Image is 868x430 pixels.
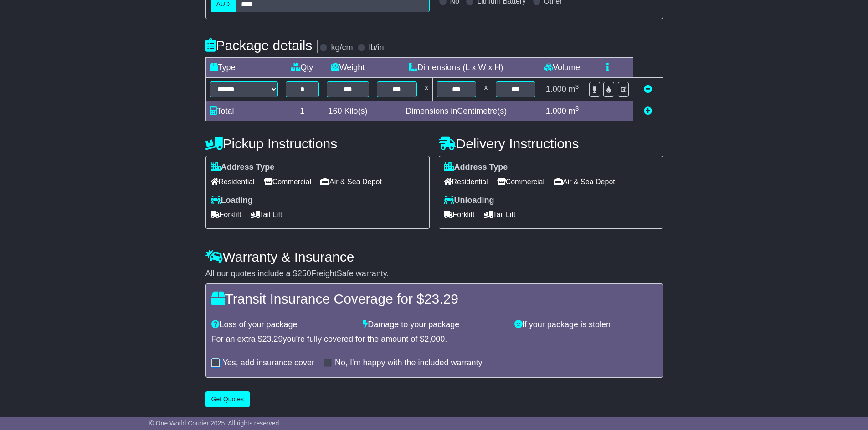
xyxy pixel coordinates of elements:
[546,106,566,116] span: 1.000
[323,58,373,78] td: Weight
[282,58,323,78] td: Qty
[211,175,255,189] span: Residential
[546,85,566,94] span: 1.000
[282,101,323,121] td: 1
[444,196,494,206] label: Unloading
[323,101,373,121] td: Kilo(s)
[264,175,311,189] span: Commercial
[223,358,314,368] label: Yes, add insurance cover
[569,106,579,116] span: m
[149,420,281,427] span: © One World Courier 2025. All rights reserved.
[510,320,662,330] div: If your package is stolen
[205,58,282,78] td: Type
[205,269,663,279] div: All our quotes include a $ FreightSafe warranty.
[211,334,657,344] div: For an extra $ you're fully covered for the amount of $ .
[644,85,652,94] a: Remove this item
[444,162,508,172] label: Address Type
[575,83,579,90] sup: 3
[444,175,488,189] span: Residential
[484,207,516,222] span: Tail Lift
[205,101,282,121] td: Total
[424,334,445,344] span: 2,000
[331,43,353,53] label: kg/cm
[262,334,283,344] span: 23.29
[251,207,282,222] span: Tail Lift
[644,106,652,116] a: Add new item
[373,101,539,121] td: Dimensions in Centimetre(s)
[358,320,510,330] div: Damage to your package
[480,78,492,101] td: x
[207,320,359,330] div: Loss of your package
[554,175,615,189] span: Air & Sea Depot
[205,391,250,407] button: Get Quotes
[373,58,539,78] td: Dimensions (L x W x H)
[211,207,241,222] span: Forklift
[497,175,544,189] span: Commercial
[329,106,342,116] span: 160
[298,269,311,278] span: 250
[539,58,585,78] td: Volume
[444,207,475,222] span: Forklift
[424,291,458,306] span: 23.29
[320,175,382,189] span: Air & Sea Depot
[205,249,663,264] h4: Warranty & Insurance
[569,85,579,94] span: m
[369,43,384,53] label: lb/in
[335,358,483,368] label: No, I'm happy with the included warranty
[211,196,253,206] label: Loading
[421,78,432,101] td: x
[205,38,320,53] h4: Package details |
[205,136,430,151] h4: Pickup Instructions
[575,105,579,112] sup: 3
[439,136,663,151] h4: Delivery Instructions
[211,291,657,306] h4: Transit Insurance Coverage for $
[211,162,275,172] label: Address Type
